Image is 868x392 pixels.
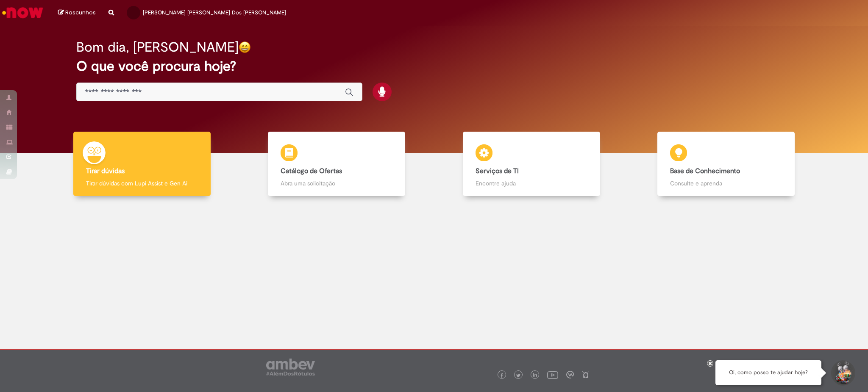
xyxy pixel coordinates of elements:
[86,179,198,188] p: Tirar dúvidas com Lupi Assist e Gen Ai
[86,167,125,175] b: Tirar dúvidas
[516,373,520,378] img: logo_footer_twitter.png
[476,167,519,175] b: Serviços de TI
[566,371,574,378] img: logo_footer_workplace.png
[670,167,740,175] b: Base de Conhecimento
[476,179,587,188] p: Encontre ajuda
[239,41,251,53] img: happy-face.png
[239,132,434,196] a: Catálogo de Ofertas Abra uma solicitação
[45,132,239,196] a: Tirar dúvidas Tirar dúvidas com Lupi Assist e Gen Ai
[582,371,590,378] img: logo_footer_naosei.png
[629,132,824,196] a: Base de Conhecimento Consulte e aprenda
[1,4,45,21] img: ServiceNow
[670,179,782,188] p: Consulte e aprenda
[281,167,342,175] b: Catálogo de Ofertas
[76,40,239,55] h2: Bom dia, [PERSON_NAME]
[281,179,392,188] p: Abra uma solicitação
[65,8,96,17] span: Rascunhos
[58,9,96,17] a: Rascunhos
[547,369,558,380] img: logo_footer_youtube.png
[76,59,792,74] h2: O que você procura hoje?
[266,359,315,375] img: logo_footer_ambev_rotulo_gray.png
[434,132,629,196] a: Serviços de TI Encontre ajuda
[143,9,286,16] span: [PERSON_NAME] [PERSON_NAME] Dos [PERSON_NAME]
[533,373,537,378] img: logo_footer_linkedin.png
[715,360,821,385] div: Oi, como posso te ajudar hoje?
[500,373,504,378] img: logo_footer_facebook.png
[830,360,855,386] button: Iniciar Conversa de Suporte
